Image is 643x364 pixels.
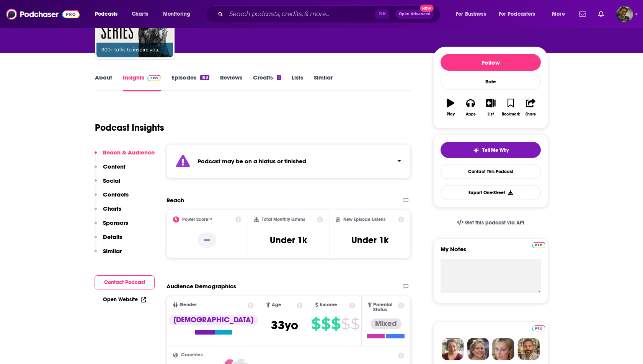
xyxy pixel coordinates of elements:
img: Podchaser Pro [532,242,545,248]
div: Share [525,112,536,117]
span: Parental Status [373,302,397,312]
div: Play [447,112,455,117]
button: open menu [158,8,200,20]
a: InsightsPodchaser Pro [123,74,161,91]
a: Reviews [220,74,242,91]
span: Charts [132,9,148,19]
h3: Under 1k [270,234,307,246]
img: Podchaser Pro [147,75,161,81]
img: Podchaser Pro [532,325,545,331]
div: Apps [466,112,476,117]
span: ⌘ K [375,9,389,19]
div: Rate [441,74,541,89]
span: Countries [181,353,203,357]
h2: New Episode Listens [343,217,385,222]
button: Social [95,177,120,191]
button: Open AdvancedNew [395,10,434,19]
div: 188 [200,75,209,80]
div: [DEMOGRAPHIC_DATA] [169,315,258,325]
button: open menu [450,8,496,20]
a: Credits1 [253,74,281,91]
a: Contact This Podcast [441,164,541,179]
button: Similar [95,247,122,262]
p: Similar [103,247,122,255]
span: $ [341,318,350,330]
p: Charts [103,205,121,212]
button: tell me why sparkleTell Me Why [441,142,541,158]
button: Bookmark [501,94,521,121]
span: More [552,9,565,19]
button: Contacts [95,191,129,205]
a: Episodes188 [171,74,209,91]
span: Open Advanced [399,12,431,16]
img: Barbara Profile [467,338,489,360]
img: Sydney Profile [442,338,464,360]
a: About [95,74,112,91]
a: Open Website [103,296,146,303]
span: Income [320,302,337,307]
span: Monitoring [163,9,190,19]
span: $ [321,318,330,330]
span: Gender [180,302,197,307]
h2: Power Score™ [182,217,212,222]
div: 1 [277,75,281,80]
button: Share [521,94,541,121]
button: Show profile menu [616,6,633,23]
span: $ [331,318,340,330]
button: Contact Podcast [95,275,155,289]
button: open menu [547,8,574,20]
a: Show notifications dropdown [576,8,589,21]
h1: Podcast Insights [95,122,164,133]
button: open menu [90,8,127,20]
span: 33 yo [271,318,298,333]
button: Sponsors [95,219,128,233]
img: Jon Profile [517,338,540,360]
button: Export One-Sheet [441,185,541,200]
span: Podcasts [95,9,118,19]
div: Bookmark [502,112,520,117]
button: Play [441,94,460,121]
a: Get this podcast via API [451,213,530,232]
div: List [488,112,494,117]
a: Pro website [532,241,545,248]
a: Pro website [532,324,545,331]
a: Show notifications dropdown [595,8,607,21]
h3: Under 1k [351,234,388,246]
span: Logged in as sabrinajohnson [616,6,633,23]
img: tell me why sparkle [473,147,479,153]
p: Contacts [103,191,129,198]
h2: Audience Demographics [166,283,236,290]
p: Details [103,233,122,240]
p: -- [198,232,216,248]
h2: Total Monthly Listens [262,217,305,222]
img: Jules Profile [492,338,514,360]
p: Reach & Audience [103,149,155,156]
button: open menu [494,8,547,20]
div: Search podcasts, credits, & more... [212,5,448,23]
span: For Business [456,9,486,19]
button: Details [95,233,122,247]
p: Sponsors [103,219,128,226]
p: Social [103,177,120,184]
span: Get this podcast via API [465,219,524,226]
h2: Reach [166,197,184,204]
a: Charts [127,8,153,20]
button: Content [95,163,126,177]
label: My Notes [441,245,541,259]
strong: Podcast may be on a hiatus or finished [197,158,306,165]
span: New [420,5,434,12]
section: Click to expand status details [166,144,411,178]
a: Similar [314,74,333,91]
span: $ [311,318,320,330]
img: User Profile [616,6,633,23]
span: $ [351,318,359,330]
span: Tell Me Why [482,147,509,153]
img: Podchaser - Follow, Share and Rate Podcasts [6,7,80,21]
button: Charts [95,205,121,219]
div: Mixed [370,318,401,329]
button: Follow [441,54,541,71]
p: Content [103,163,126,170]
a: Lists [292,74,303,91]
input: Search podcasts, credits, & more... [226,8,375,20]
